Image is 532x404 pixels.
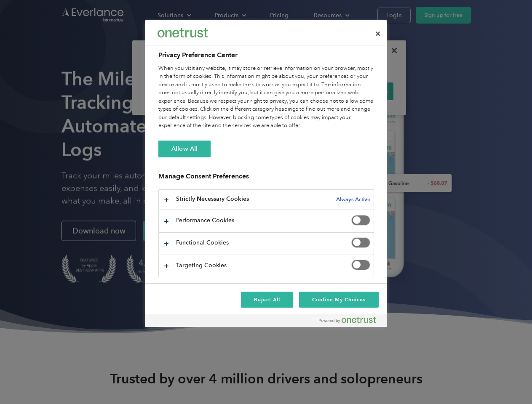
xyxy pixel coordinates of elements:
[158,50,374,60] h2: Privacy Preference Center
[319,316,376,323] img: Powered by OneTrust Opens in a new Tab
[158,172,374,185] h3: Manage Consent Preferences
[145,20,387,327] div: Privacy Preference Center
[145,20,387,327] div: Preference center
[158,141,211,157] button: Allow All
[158,64,374,130] div: When you visit any website, it may store or retrieve information on your browser, mostly in the f...
[158,28,208,37] img: Everlance
[158,24,208,41] div: Everlance
[319,316,383,327] a: Powered by OneTrust Opens in a new Tab
[241,292,293,308] button: Reject All
[299,292,379,308] button: Confirm My Choices
[369,24,387,43] button: Close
